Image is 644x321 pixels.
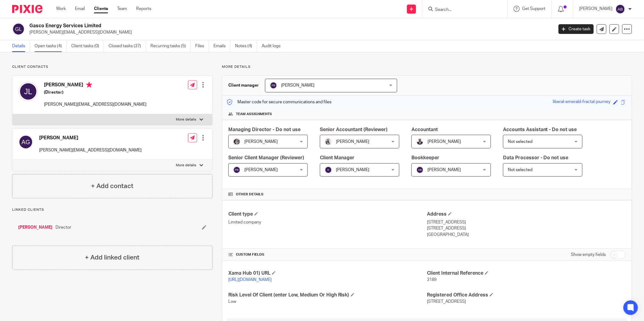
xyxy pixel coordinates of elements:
h4: CUSTOM FIELDS [228,252,427,257]
a: Team [117,6,127,12]
img: svg%3E [615,4,625,14]
h4: Risk Level Of Client (enter Low, Medium Or High Risk) [228,292,427,298]
span: [PERSON_NAME] [281,83,314,88]
h4: [PERSON_NAME] [39,135,142,141]
p: [STREET_ADDRESS] [427,219,626,225]
span: 3189 [427,278,437,282]
p: More details [176,163,196,168]
span: [PERSON_NAME] [244,140,278,144]
p: Client contacts [12,65,213,69]
img: svg%3E [18,82,38,101]
span: Managing Director - Do not use [228,127,300,132]
span: Team assignments [236,112,272,117]
img: Pixie%2002.jpg [325,138,332,145]
span: Not selected [508,140,532,144]
span: Accounts Assistant - Do not use [503,127,577,132]
p: [GEOGRAPHIC_DATA] [427,232,626,238]
p: [PERSON_NAME][EMAIL_ADDRESS][DOMAIN_NAME] [39,147,142,153]
a: Clients [94,6,108,12]
span: [STREET_ADDRESS] [427,299,466,304]
a: [URL][DOMAIN_NAME] [228,278,272,282]
h4: Xama Hub 01) URL [228,270,427,276]
img: svg%3E [233,166,240,174]
h3: Client manager [228,82,259,88]
span: Director [55,224,71,230]
span: Senior Accountant (Reviewer) [320,127,387,132]
h4: + Add contact [91,181,133,191]
a: Emails [213,40,230,52]
h4: Client Internal Reference [427,270,626,276]
img: svg%3E [325,166,332,174]
p: [PERSON_NAME][EMAIL_ADDRESS][DOMAIN_NAME] [29,29,549,35]
a: Work [56,6,66,12]
span: [PERSON_NAME] [244,168,278,172]
a: Email [75,6,85,12]
p: More details [222,65,632,69]
p: [STREET_ADDRESS] [427,225,626,231]
h4: Registered Office Address [427,292,626,298]
p: [PERSON_NAME] [579,6,612,12]
a: Client tasks (0) [71,40,104,52]
a: Details [12,40,30,52]
span: Data Processor - Do not use [503,155,569,160]
span: Client Manager [320,155,354,160]
label: Show empty fields [571,252,606,258]
a: Audit logs [262,40,285,52]
span: Accountant [411,127,438,132]
span: [PERSON_NAME] [336,140,369,144]
h2: Gasco Energy Services Limited [29,23,445,29]
h4: Client type [228,211,427,217]
h4: [PERSON_NAME] [44,82,146,89]
a: Files [195,40,209,52]
img: svg%3E [18,135,33,149]
img: svg%3E [416,166,424,174]
p: More details [176,117,196,122]
a: [PERSON_NAME] [18,224,52,230]
a: Notes (4) [235,40,257,52]
input: Search [434,7,489,13]
span: [PERSON_NAME] [428,168,461,172]
span: Not selected [508,168,532,172]
span: Bookkeeper [411,155,439,160]
span: [PERSON_NAME] [428,140,461,144]
span: Other details [236,192,263,197]
p: Master code for secure communications and files [227,99,331,105]
h4: + Add linked client [85,253,139,262]
h5: (Director) [44,89,146,95]
a: Open tasks (4) [35,40,67,52]
a: Create task [558,24,594,34]
a: Recurring tasks (5) [150,40,191,52]
a: Reports [136,6,151,12]
span: Senior Client Manager (Reviewer) [228,155,304,160]
p: Linked clients [12,207,213,212]
span: Get Support [522,7,545,11]
img: Pixie [12,5,42,13]
img: svg%3E [270,82,277,89]
img: -%20%20-%20studio@ingrained.co.uk%20for%20%20-20220223%20at%20101413%20-%201W1A2026.jpg [233,138,240,145]
p: [PERSON_NAME][EMAIL_ADDRESS][DOMAIN_NAME] [44,101,146,108]
img: svg%3E [12,23,25,35]
a: Closed tasks (37) [109,40,146,52]
p: Limited company [228,219,427,225]
span: Low [228,299,236,304]
span: [PERSON_NAME] [336,168,369,172]
h4: Address [427,211,626,217]
div: liberal-emerald-fractal-journey [553,99,610,106]
i: Primary [86,82,92,88]
img: WhatsApp%20Image%202022-05-18%20at%206.27.04%20PM.jpeg [416,138,424,145]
